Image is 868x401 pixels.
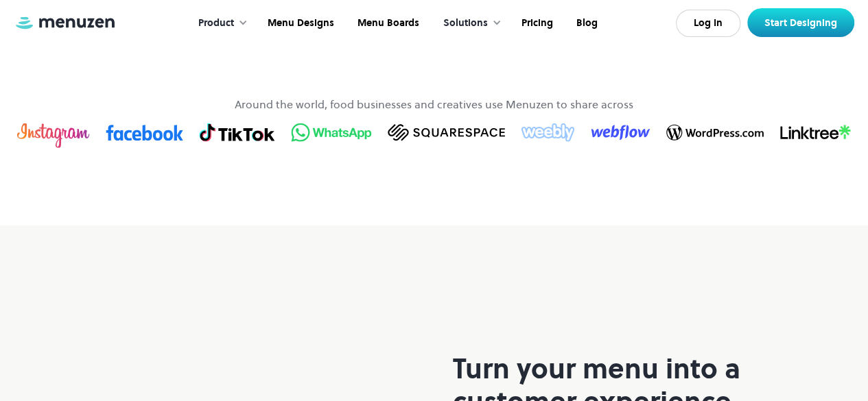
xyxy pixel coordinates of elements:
[344,2,430,45] a: Menu Boards
[185,2,255,45] div: Product
[443,16,488,31] div: Solutions
[508,2,563,45] a: Pricing
[235,96,633,112] p: Around the world, food businesses and creatives use Menuzen to share across
[676,10,740,37] a: Log In
[747,8,854,37] a: Start Designing
[563,2,608,45] a: Blog
[255,2,344,45] a: Menu Designs
[430,2,508,45] div: Solutions
[198,16,234,31] div: Product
